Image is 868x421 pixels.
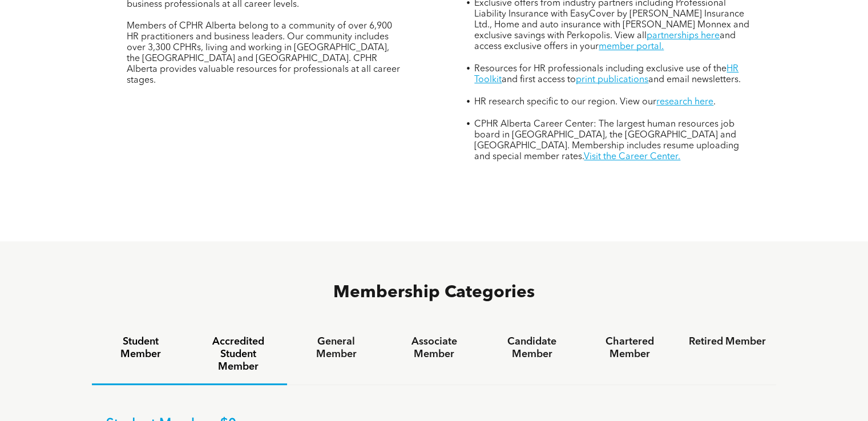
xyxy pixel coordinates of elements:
[647,31,720,41] a: partnerships here
[656,98,713,107] a: research here
[297,335,374,361] h4: General Member
[333,284,535,301] span: Membership Categories
[648,75,741,84] span: and email newsletters.
[591,335,668,361] h4: Chartered Member
[576,75,648,84] a: print publications
[395,335,473,361] h4: Associate Member
[502,75,576,84] span: and first access to
[127,22,400,85] span: Members of CPHR Alberta belong to a community of over 6,900 HR practitioners and business leaders...
[200,335,277,373] h4: Accredited Student Member
[493,335,570,361] h4: Candidate Member
[599,42,664,51] a: member portal.
[689,335,766,348] h4: Retired Member
[474,120,739,161] span: CPHR Alberta Career Center: The largest human resources job board in [GEOGRAPHIC_DATA], the [GEOG...
[474,98,656,107] span: HR research specific to our region. View our
[474,64,726,74] span: Resources for HR professionals including exclusive use of the
[102,335,179,361] h4: Student Member
[713,98,716,107] span: .
[584,152,680,161] a: Visit the Career Center.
